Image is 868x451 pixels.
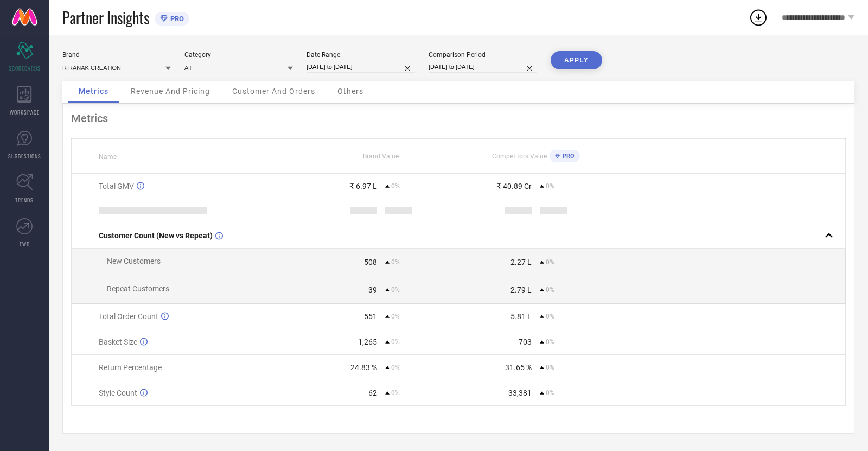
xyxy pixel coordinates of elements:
div: 703 [519,338,532,346]
span: 0% [546,338,554,346]
span: 0% [391,364,400,371]
span: SUGGESTIONS [8,152,41,160]
span: Return Percentage [99,363,162,372]
span: 0% [546,389,554,397]
span: Repeat Customers [107,284,169,293]
div: Comparison Period [429,51,537,59]
span: 0% [391,338,400,346]
span: Brand Value [363,153,399,160]
span: 0% [546,182,554,190]
div: 508 [364,258,377,266]
span: New Customers [107,257,161,265]
span: SCORECARDS [9,64,41,72]
span: Partner Insights [62,7,149,29]
div: 24.83 % [350,363,377,372]
button: APPLY [551,51,602,69]
span: Revenue And Pricing [131,87,210,96]
span: PRO [168,15,184,23]
div: 5.81 L [510,312,532,321]
div: 39 [368,285,377,294]
span: 0% [546,313,554,320]
span: PRO [560,153,575,160]
span: Total Order Count [99,312,158,321]
span: WORKSPACE [10,108,40,116]
input: Select date range [307,61,415,73]
span: Metrics [79,87,108,96]
div: Brand [62,51,171,59]
span: Competitors Value [492,153,547,160]
span: Style Count [99,389,137,397]
span: Name [99,153,117,161]
span: 0% [391,313,400,320]
span: 0% [546,286,554,294]
span: 0% [391,258,400,266]
span: 0% [546,364,554,371]
div: 551 [364,312,377,321]
input: Select comparison period [429,61,537,73]
span: TRENDS [15,196,34,204]
span: Basket Size [99,338,137,346]
span: 0% [391,182,400,190]
span: 0% [546,258,554,266]
div: 62 [368,389,377,397]
span: Total GMV [99,182,134,190]
span: Others [337,87,363,96]
span: Customer Count (New vs Repeat) [99,231,213,240]
div: Metrics [71,112,846,125]
div: 2.79 L [510,285,532,294]
div: ₹ 6.97 L [349,182,377,190]
span: Customer And Orders [232,87,315,96]
div: Date Range [307,51,415,59]
div: 1,265 [358,338,377,346]
div: 2.27 L [510,258,532,266]
div: ₹ 40.89 Cr [496,182,532,190]
span: 0% [391,286,400,294]
div: Open download list [749,8,768,27]
div: 31.65 % [505,363,532,372]
div: Category [184,51,293,59]
div: 33,381 [508,389,532,397]
span: 0% [391,389,400,397]
span: FWD [20,240,30,248]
